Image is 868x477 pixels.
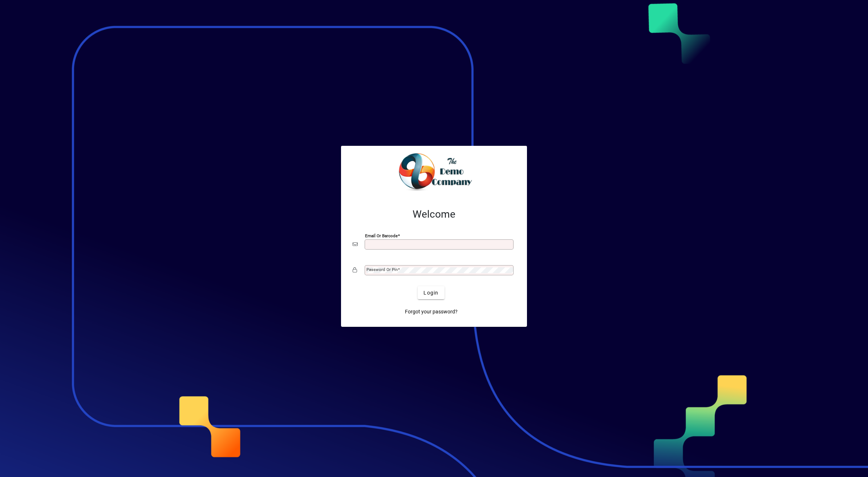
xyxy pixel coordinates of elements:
a: Forgot your password? [402,305,461,318]
span: Login [423,289,438,297]
h2: Welcome [353,208,515,221]
mat-label: Password or Pin [366,267,398,272]
button: Login [418,286,444,299]
mat-label: Email or Barcode [365,233,398,238]
span: Forgot your password? [405,308,458,316]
